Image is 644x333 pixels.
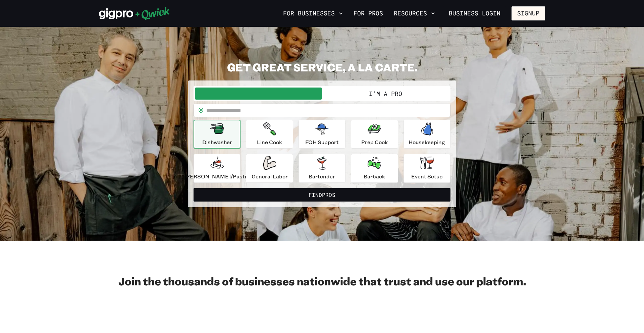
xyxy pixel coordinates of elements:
button: I'm a Business [195,88,322,100]
button: For Businesses [280,8,345,19]
p: Housekeeping [409,138,445,146]
button: Dishwasher [194,120,240,149]
button: Prep Cook [351,120,398,149]
button: Signup [512,6,545,20]
p: General Labor [252,172,288,180]
p: Dishwasher [202,138,232,146]
p: Line Cook [257,138,282,146]
button: I'm a Pro [322,88,449,100]
button: Barback [351,154,398,183]
p: Prep Cook [361,138,388,146]
button: Resources [391,8,438,19]
p: FOH Support [305,138,339,146]
p: [PERSON_NAME]/Pastry [184,172,250,180]
button: General Labor [246,154,293,183]
a: For Pros [351,8,386,19]
button: FOH Support [299,120,345,149]
button: Line Cook [246,120,293,149]
button: FindPros [194,188,450,202]
button: Bartender [299,154,345,183]
h2: Join the thousands of businesses nationwide that trust and use our platform. [99,274,545,288]
a: Business Login [443,6,506,20]
button: Housekeeping [404,120,450,149]
p: Barback [364,172,385,180]
button: Event Setup [404,154,450,183]
p: Event Setup [411,172,443,180]
button: [PERSON_NAME]/Pastry [194,154,240,183]
p: Bartender [309,172,335,180]
h2: GET GREAT SERVICE, A LA CARTE. [188,60,456,74]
